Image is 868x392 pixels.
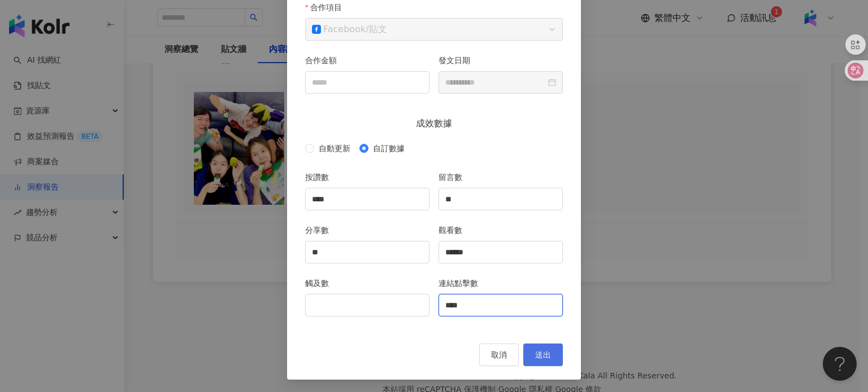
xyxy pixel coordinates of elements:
input: 連結點擊數 [439,294,562,316]
label: 分享數 [305,224,337,236]
input: 留言數 [439,188,562,210]
span: 取消 [491,350,507,359]
label: 合作金額 [305,54,345,67]
label: 觀看數 [439,224,471,236]
button: 送出 [523,343,563,366]
label: 發文日期 [439,54,479,67]
span: 送出 [535,350,551,359]
span: 自動更新 [314,142,355,155]
span: / [312,19,556,40]
div: Facebook [312,19,366,40]
span: 自訂數據 [368,142,409,155]
label: 連結點擊數 [439,277,487,289]
button: 取消 [479,343,519,366]
input: 發文日期 [445,76,546,89]
label: 觸及數 [305,277,337,289]
input: 觸及數 [306,294,429,316]
input: 合作金額 [306,72,429,93]
input: 按讚數 [306,188,429,210]
label: 按讚數 [305,171,337,183]
input: 觀看數 [439,241,562,263]
span: 貼文 [369,24,387,34]
span: 成效數據 [407,116,461,130]
label: 留言數 [439,171,471,183]
input: 分享數 [306,241,429,263]
label: 合作項目 [305,1,350,14]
